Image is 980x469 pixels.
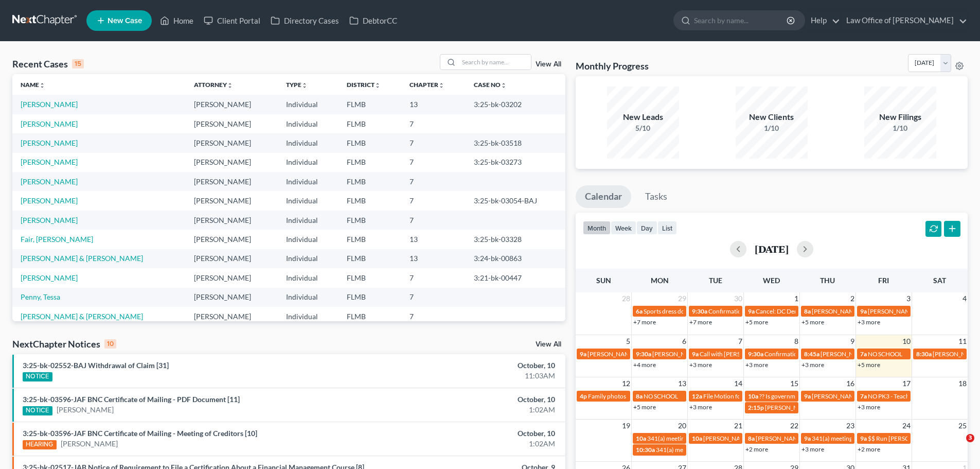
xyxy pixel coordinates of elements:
[748,435,755,442] span: 8a
[868,435,977,442] span: $$ Run [PERSON_NAME] payment $400
[338,268,401,287] td: FLMB
[278,268,338,287] td: Individual
[301,82,308,89] i: unfold_more
[186,153,278,172] td: [PERSON_NAME]
[945,434,970,459] iframe: Intercom live chat
[186,191,278,210] td: [PERSON_NAME]
[186,133,278,152] td: [PERSON_NAME]
[878,276,889,285] span: Fri
[401,153,466,172] td: 7
[21,292,60,301] a: Penny, Tessa
[278,249,338,268] td: Individual
[858,361,880,369] a: +5 more
[625,335,631,348] span: 5
[23,372,52,381] div: NOTICE
[588,392,626,400] span: Family photos
[748,350,763,358] span: 9:30a
[901,377,912,390] span: 17
[401,230,466,249] td: 13
[681,335,687,348] span: 6
[61,439,118,449] a: [PERSON_NAME]
[338,133,401,152] td: FLMB
[733,377,743,390] span: 14
[841,11,967,30] a: Law Office of [PERSON_NAME]
[789,420,799,432] span: 22
[278,307,338,326] td: Individual
[916,350,932,358] span: 8:30a
[804,435,811,442] span: 9a
[401,114,466,133] td: 7
[905,292,912,305] span: 3
[755,244,789,254] h2: [DATE]
[338,249,401,268] td: FLMB
[186,211,278,230] td: [PERSON_NAME]
[901,420,912,432] span: 24
[703,435,778,442] span: [PERSON_NAME] Hair appt
[801,318,824,326] a: +5 more
[692,307,707,315] span: 9:30a
[864,111,936,123] div: New Filings
[804,350,819,358] span: 8:45a
[748,404,764,411] span: 2:15p
[636,221,657,235] button: day
[957,377,968,390] span: 18
[868,307,972,315] span: [PERSON_NAME] [PHONE_NUMBER]
[647,435,746,442] span: 341(a) meeting for [PERSON_NAME]
[860,350,867,358] span: 7a
[186,288,278,307] td: [PERSON_NAME]
[384,405,555,415] div: 1:02AM
[466,230,565,249] td: 3:25-bk-03328
[401,191,466,210] td: 7
[576,185,631,208] a: Calendar
[580,350,586,358] span: 9a
[466,133,565,152] td: 3:25-bk-03518
[860,392,867,400] span: 7a
[338,288,401,307] td: FLMB
[375,82,381,89] i: unfold_more
[820,276,835,285] span: Thu
[186,172,278,191] td: [PERSON_NAME]
[737,335,743,348] span: 7
[278,191,338,210] td: Individual
[933,276,946,285] span: Sat
[384,371,555,381] div: 11:03AM
[23,429,257,438] a: 3:25-bk-03596-JAF BNC Certificate of Mailing - Meeting of Creditors [10]
[401,211,466,230] td: 7
[401,307,466,326] td: 7
[338,191,401,210] td: FLMB
[466,95,565,114] td: 3:25-bk-03202
[636,185,676,208] a: Tasks
[401,133,466,152] td: 7
[21,138,78,147] a: [PERSON_NAME]
[21,254,143,263] a: [PERSON_NAME] & [PERSON_NAME]
[23,395,240,404] a: 3:25-bk-03596-JAF BNC Certificate of Mailing - PDF Document [11]
[621,292,631,305] span: 28
[576,60,649,72] h3: Monthly Progress
[401,288,466,307] td: 7
[860,307,867,315] span: 9a
[72,59,84,68] div: 15
[21,216,78,224] a: [PERSON_NAME]
[633,318,656,326] a: +7 more
[21,177,78,186] a: [PERSON_NAME]
[338,307,401,326] td: FLMB
[957,335,968,348] span: 11
[186,230,278,249] td: [PERSON_NAME]
[155,11,199,30] a: Home
[186,268,278,287] td: [PERSON_NAME]
[821,350,916,358] span: [PERSON_NAME] in person for 341
[278,153,338,172] td: Individual
[21,81,45,89] a: Nameunfold_more
[703,392,849,400] span: File Motion for extension of time for [PERSON_NAME]
[689,361,712,369] a: +3 more
[961,292,968,305] span: 4
[344,11,402,30] a: DebtorCC
[657,221,677,235] button: list
[347,81,381,89] a: Districtunfold_more
[801,445,824,453] a: +3 more
[812,435,911,442] span: 341(a) meeting for [PERSON_NAME]
[858,445,880,453] a: +2 more
[607,111,679,123] div: New Leads
[765,404,813,411] span: [PERSON_NAME]
[764,350,881,358] span: Confirmation hearing for [PERSON_NAME]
